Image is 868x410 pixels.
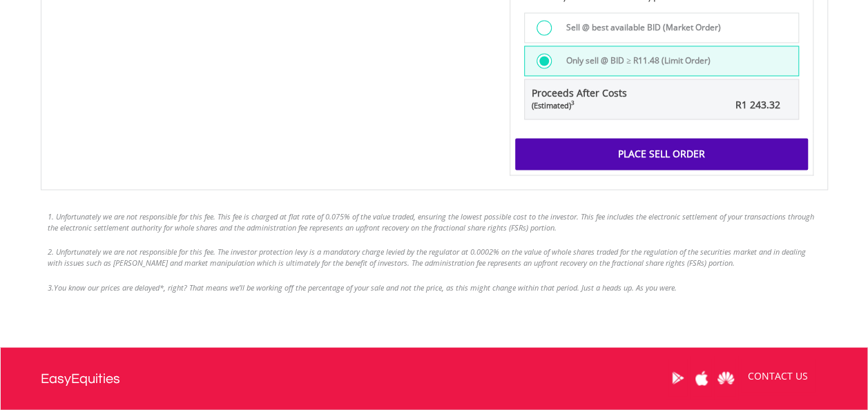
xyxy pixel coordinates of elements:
a: EasyEquities [41,347,120,409]
a: Google Play [666,356,690,399]
div: Place Sell Order [515,138,808,170]
label: Only sell @ BID ≥ R11.48 (Limit Order) [558,53,711,68]
span: You know our prices are delayed*, right? That means we’ll be working off the percentage of your s... [54,282,677,292]
li: 3. [48,282,821,293]
div: (Estimated) [532,100,627,111]
li: 1. Unfortunately we are not responsible for this fee. This fee is charged at flat rate of 0.075% ... [48,211,821,232]
span: R1 243.32 [735,98,780,111]
a: Apple [690,356,714,399]
span: Proceeds After Costs [532,86,627,111]
a: Huawei [714,356,738,399]
sup: 3 [571,99,575,106]
li: 2. Unfortunately we are not responsible for this fee. The investor protection levy is a mandatory... [48,246,821,267]
a: CONTACT US [738,356,818,395]
label: Sell @ best available BID (Market Order) [558,20,721,35]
